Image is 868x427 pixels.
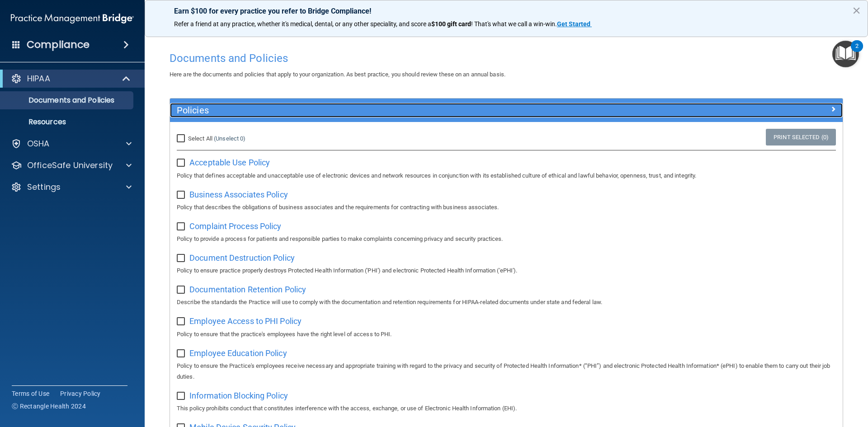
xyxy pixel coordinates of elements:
a: Print Selected (0) [766,129,836,145]
a: Policies [177,103,836,117]
span: Ⓒ Rectangle Health 2024 [12,402,86,411]
input: Select All (Unselect 0) [177,135,187,142]
h4: Documents and Policies [170,52,843,64]
span: Here are the documents and policies that apply to your organization. As best practice, you should... [170,71,505,78]
span: Document Destruction Policy [189,253,295,263]
h5: Policies [177,105,668,115]
p: Documents and Policies [6,96,129,105]
a: HIPAA [11,73,131,84]
a: Terms of Use [12,389,49,398]
p: Settings [27,182,61,192]
strong: $100 gift card [431,20,471,28]
span: ! That's what we call a win-win. [471,20,557,28]
a: OfficeSafe University [11,160,132,171]
span: Employee Education Policy [189,348,287,358]
p: Earn $100 for every practice you refer to Bridge Compliance! [174,7,839,15]
span: Acceptable Use Policy [189,158,270,167]
p: OSHA [27,138,50,149]
p: OfficeSafe University [27,160,113,171]
div: 2 [855,46,859,58]
a: Privacy Policy [60,389,101,398]
span: Employee Access to PHI Policy [189,316,302,326]
img: PMB logo [11,9,134,28]
span: Complaint Process Policy [189,221,281,231]
p: HIPAA [27,73,50,84]
p: Policy that describes the obligations of business associates and the requirements for contracting... [177,202,836,213]
span: Documentation Retention Policy [189,285,306,294]
strong: Get Started [557,20,590,28]
span: Business Associates Policy [189,190,288,199]
a: OSHA [11,138,132,149]
p: Policy to ensure that the practice's employees have the right level of access to PHI. [177,329,836,340]
a: (Unselect 0) [214,135,245,142]
p: Resources [6,117,129,127]
p: Policy that defines acceptable and unacceptable use of electronic devices and network resources i... [177,170,836,181]
h4: Compliance [27,38,90,51]
p: Policy to provide a process for patients and responsible parties to make complaints concerning pr... [177,234,836,244]
p: This policy prohibits conduct that constitutes interference with the access, exchange, or use of ... [177,403,836,414]
span: Information Blocking Policy [189,391,288,400]
button: Open Resource Center, 2 new notifications [832,41,859,67]
p: Describe the standards the Practice will use to comply with the documentation and retention requi... [177,297,836,308]
a: Settings [11,182,132,192]
p: Policy to ensure practice properly destroys Protected Health Information ('PHI') and electronic P... [177,265,836,276]
button: Close [852,3,861,18]
a: Get Started [557,20,592,28]
span: Refer a friend at any practice, whether it's medical, dental, or any other speciality, and score a [174,20,431,28]
span: Select All [188,135,212,142]
p: Policy to ensure the Practice's employees receive necessary and appropriate training with regard ... [177,361,836,382]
